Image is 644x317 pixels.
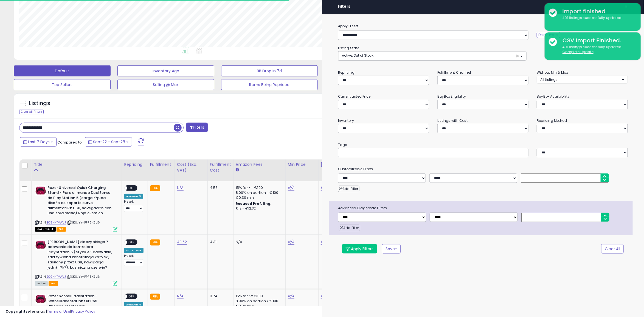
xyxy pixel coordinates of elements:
[338,186,359,192] button: Add Filter
[437,118,468,123] small: Listings with Cost
[382,244,401,253] button: Save
[558,37,637,45] div: CSV Import Finished.
[540,77,558,82] span: All Listings
[338,118,354,123] small: Inventory
[537,118,567,123] small: Repricing Method
[338,4,628,9] h4: Filters
[537,94,569,99] small: BuyBox Availability
[339,225,360,231] button: Add Filter
[338,70,355,75] small: Repricing
[537,70,568,75] small: Without Min & Max
[338,94,370,99] small: Current Listed Price
[601,244,624,253] button: Clear All
[334,166,632,172] small: Customizable Filters
[342,53,373,58] span: Active, Out of Stock
[338,46,359,50] small: Listing State
[537,76,628,84] button: All Listings
[516,53,519,59] span: ×
[558,15,637,21] div: 491 listings successfully updated.
[334,23,632,29] label: Apply Preset:
[334,142,632,148] small: Tags
[334,205,633,211] span: Advanced Diagnostic Filters
[563,49,594,54] u: Complete Update
[558,7,637,15] div: Import finished
[338,51,526,60] button: Active, Out of Stock ×
[342,244,377,253] button: Apply Filters
[537,32,560,38] button: Delete Preset
[622,3,630,10] button: ×
[558,45,637,55] div: 491 listings successfully updated.
[437,70,471,75] small: Fulfillment Channel
[437,94,466,99] small: BuyBox Eligibility
[624,3,628,10] span: ×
